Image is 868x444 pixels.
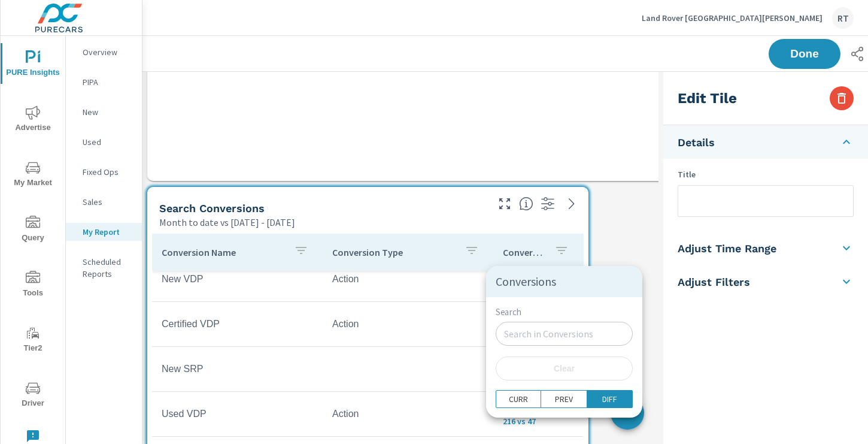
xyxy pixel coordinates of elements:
[602,393,617,405] p: DIFF
[496,276,633,288] p: Conversions
[541,390,587,408] button: PREV
[496,308,521,317] label: Search
[496,322,633,346] input: Search in Conversions
[555,393,573,405] p: PREV
[496,357,633,380] button: Clear
[496,390,541,408] button: CURR
[509,393,528,405] p: CURR
[587,390,633,408] button: DIFF
[503,363,626,374] span: Clear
